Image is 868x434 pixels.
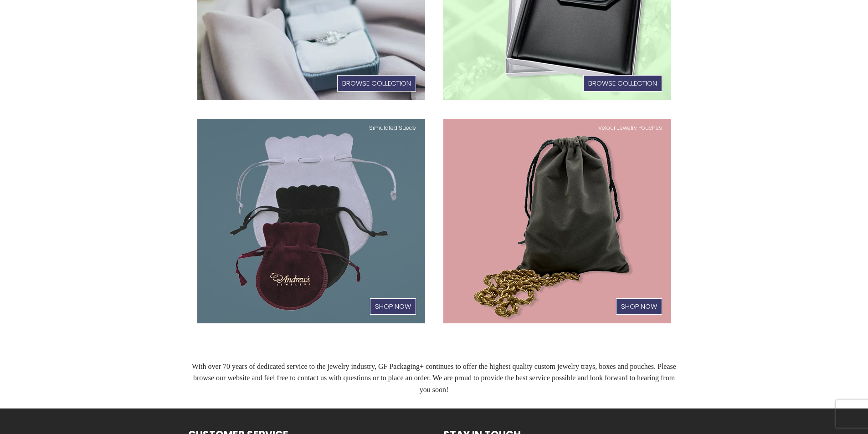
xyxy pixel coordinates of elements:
[443,119,671,137] h1: Velour Jewelry Pouches
[337,75,416,92] h1: Browse Collection
[583,75,662,92] h1: Browse Collection
[188,361,680,396] div: With over 70 years of dedicated service to the jewelry industry, GF Packaging+ continues to offer...
[197,119,425,137] h1: Simulated Suede
[197,119,425,324] a: Simulated SuedeShop Now
[616,298,662,315] h1: Shop Now
[370,298,416,315] h1: Shop Now
[443,119,671,324] a: Velour Jewelry PouchesShop Now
